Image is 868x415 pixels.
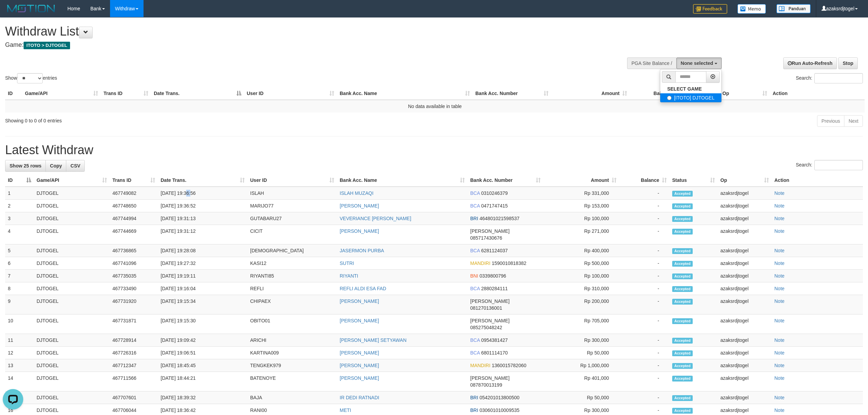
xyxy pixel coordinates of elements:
[672,395,693,401] span: Accepted
[492,260,526,266] span: Copy 1590010818382 to clipboard
[774,273,785,279] a: Note
[543,187,619,200] td: Rp 331,000
[110,295,158,314] td: 467731920
[774,228,785,234] a: Note
[718,257,772,270] td: azaksrdjtogel
[543,212,619,225] td: Rp 100,000
[340,298,379,304] a: [PERSON_NAME]
[543,359,619,372] td: Rp 1,000,000
[619,282,669,295] td: -
[247,174,337,187] th: User ID: activate to sort column ascending
[672,350,693,356] span: Accepted
[158,174,247,187] th: Date Trans.: activate to sort column ascending
[10,163,41,169] span: Show 25 rows
[158,314,247,334] td: [DATE] 19:15:30
[244,87,337,100] th: User ID: activate to sort column ascending
[247,391,337,404] td: BAJA
[66,160,85,172] a: CSV
[110,314,158,334] td: 467731871
[34,391,110,404] td: DJTOGEL
[470,363,490,368] span: MANDIRI
[693,4,727,14] img: Feedback.jpg
[110,347,158,359] td: 467726316
[676,57,722,69] button: None selected
[774,395,785,400] a: Note
[672,286,693,292] span: Accepted
[718,347,772,359] td: azaksrdjtogel
[5,212,34,225] td: 3
[470,286,480,291] span: BCA
[50,163,62,169] span: Copy
[681,61,713,66] span: None selected
[718,282,772,295] td: azaksrdjtogel
[5,174,34,187] th: ID: activate to sort column descending
[5,25,572,38] h1: Withdraw List
[667,96,672,100] input: [ITOTO] DJTOGEL
[5,282,34,295] td: 8
[158,270,247,282] td: [DATE] 19:19:11
[247,295,337,314] td: CHIPAEX
[158,257,247,270] td: [DATE] 19:27:32
[158,212,247,225] td: [DATE] 19:31:13
[718,225,772,244] td: azaksrdjtogel
[814,160,863,170] input: Search:
[158,225,247,244] td: [DATE] 19:31:12
[672,363,693,369] span: Accepted
[340,407,351,413] a: METI
[247,372,337,391] td: BATENOYE
[774,318,785,323] a: Note
[660,84,721,93] a: SELECT GAME
[718,372,772,391] td: azaksrdjtogel
[5,143,863,157] h1: Latest Withdraw
[774,363,785,368] a: Note
[718,295,772,314] td: azaksrdjtogel
[247,347,337,359] td: KARTINA009
[110,244,158,257] td: 467736865
[817,115,844,127] a: Previous
[627,57,676,69] div: PGA Site Balance /
[551,87,630,100] th: Amount: activate to sort column ascending
[470,350,480,356] span: BCA
[718,334,772,347] td: azaksrdjtogel
[481,286,508,291] span: Copy 2880284111 to clipboard
[34,187,110,200] td: DJTOGEL
[470,260,490,266] span: MANDIRI
[619,244,669,257] td: -
[470,203,480,209] span: BCA
[5,115,356,124] div: Showing 0 to 0 of 0 entries
[340,350,379,356] a: [PERSON_NAME]
[543,270,619,282] td: Rp 100,000
[672,203,693,209] span: Accepted
[481,248,508,253] span: Copy 6281124037 to clipboard
[158,200,247,212] td: [DATE] 19:36:52
[470,298,510,304] span: [PERSON_NAME]
[619,187,669,200] td: -
[158,372,247,391] td: [DATE] 18:44:21
[470,216,478,221] span: BRI
[470,235,502,241] span: Copy 085717430676 to clipboard
[5,359,34,372] td: 13
[481,190,508,196] span: Copy 0310246379 to clipboard
[34,372,110,391] td: DJTOGEL
[718,212,772,225] td: azaksrdjtogel
[470,382,502,388] span: Copy 087870013199 to clipboard
[543,314,619,334] td: Rp 705,000
[5,257,34,270] td: 6
[774,286,785,291] a: Note
[340,190,374,196] a: ISLAH MUZAQI
[672,191,693,197] span: Accepted
[783,57,837,69] a: Run Auto-Refresh
[24,42,70,49] span: ITOTO > DJTOGEL
[470,305,502,311] span: Copy 081270136001 to clipboard
[774,216,785,221] a: Note
[619,347,669,359] td: -
[718,174,772,187] th: Op: activate to sort column ascending
[34,347,110,359] td: DJTOGEL
[672,318,693,324] span: Accepted
[669,174,718,187] th: Status: activate to sort column ascending
[110,282,158,295] td: 467733490
[340,248,384,253] a: JASERMON PURBA
[619,372,669,391] td: -
[481,337,508,343] span: Copy 0954381427 to clipboard
[340,318,379,323] a: [PERSON_NAME]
